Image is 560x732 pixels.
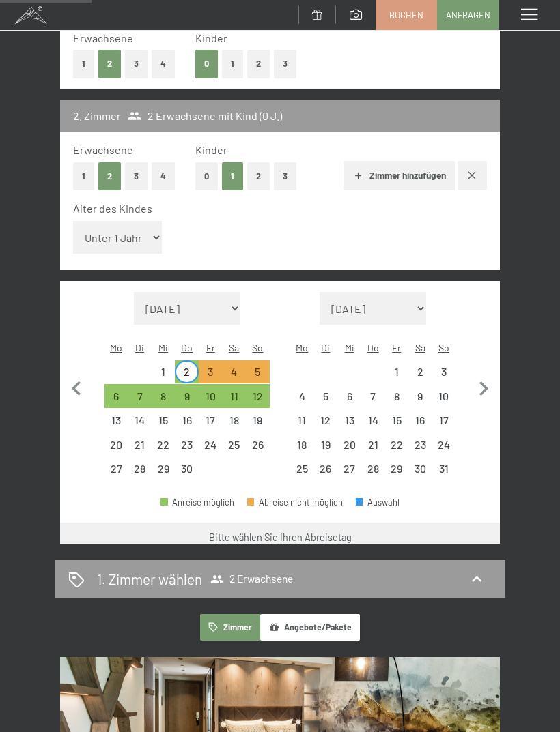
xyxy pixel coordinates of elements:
[153,463,174,484] div: 29
[290,433,314,456] div: Mon May 18 2026
[247,391,268,412] div: 12
[125,50,148,78] button: 3
[408,360,432,384] div: Abreise nicht möglich
[408,433,432,456] div: Sat May 23 2026
[408,457,432,481] div: Abreise nicht möglich
[125,162,148,190] button: 3
[129,391,150,412] div: 7
[153,391,174,412] div: 8
[246,433,270,456] div: Abreise nicht möglich
[223,433,247,456] div: Sat Apr 25 2026
[175,433,199,456] div: Abreise nicht möglich
[195,50,218,78] button: 0
[361,433,385,456] div: Thu May 21 2026
[408,409,432,433] div: Abreise nicht möglich
[199,384,223,408] div: Fri Apr 10 2026
[384,360,408,384] div: Abreise nicht möglich
[152,162,175,190] button: 4
[376,1,436,29] a: Buchen
[345,342,354,353] abbr: Mittwoch
[432,384,456,408] div: Sun May 10 2026
[337,457,361,481] div: Abreise nicht möglich
[247,50,270,78] button: 2
[438,1,498,29] a: Anfragen
[129,439,150,460] div: 21
[200,366,221,387] div: 3
[290,457,314,481] div: Mon May 25 2026
[434,415,455,436] div: 17
[247,162,270,190] button: 2
[104,409,128,433] div: Abreise nicht möglich
[152,384,176,408] div: Abreise möglich
[408,409,432,433] div: Sat May 16 2026
[290,433,314,456] div: Abreise nicht möglich
[339,439,360,460] div: 20
[128,457,152,481] div: Tue Apr 28 2026
[128,433,152,456] div: Abreise nicht möglich
[339,463,360,484] div: 27
[152,409,176,433] div: Wed Apr 15 2026
[175,384,199,408] div: Thu Apr 09 2026
[199,384,223,408] div: Abreise möglich
[292,439,313,460] div: 18
[73,108,121,123] h3: 2. Zimmer
[392,342,401,353] abbr: Freitag
[408,457,432,481] div: Sat May 30 2026
[410,439,431,460] div: 23
[199,360,223,384] div: Fri Apr 03 2026
[200,614,260,641] button: Zimmer
[458,161,487,190] button: Zimmer entfernen
[152,409,176,433] div: Abreise nicht möglich
[152,457,176,481] div: Wed Apr 29 2026
[384,384,408,408] div: Fri May 08 2026
[384,360,408,384] div: Fri May 01 2026
[246,360,270,384] div: Sun Apr 05 2026
[200,439,221,460] div: 24
[175,384,199,408] div: Abreise möglich
[195,162,218,190] button: 0
[224,439,245,460] div: 25
[434,366,455,387] div: 3
[128,384,152,408] div: Abreise möglich
[104,384,128,408] div: Abreise möglich
[337,457,361,481] div: Wed May 27 2026
[153,366,174,387] div: 1
[361,457,385,481] div: Abreise nicht möglich
[363,391,384,412] div: 7
[222,50,243,78] button: 1
[246,409,270,433] div: Sun Apr 19 2026
[432,433,456,456] div: Abreise nicht möglich
[223,384,247,408] div: Abreise möglich
[135,342,144,353] abbr: Dienstag
[386,463,407,484] div: 29
[384,433,408,456] div: Fri May 22 2026
[224,415,245,436] div: 18
[432,360,456,384] div: Abreise nicht möglich
[152,360,176,384] div: Abreise nicht möglich
[199,433,223,456] div: Abreise nicht möglich
[292,415,313,436] div: 11
[321,342,330,353] abbr: Dienstag
[175,457,199,481] div: Thu Apr 30 2026
[152,50,175,78] button: 4
[337,433,361,456] div: Wed May 20 2026
[73,162,94,190] button: 1
[337,384,361,408] div: Abreise nicht möglich
[432,457,456,481] div: Abreise nicht möglich
[363,439,384,460] div: 21
[438,342,449,353] abbr: Sonntag
[200,391,221,412] div: 10
[356,498,400,507] div: Auswahl
[314,409,338,433] div: Abreise nicht möglich
[384,457,408,481] div: Abreise nicht möglich
[181,342,193,353] abbr: Donnerstag
[361,409,385,433] div: Abreise nicht möglich
[408,384,432,408] div: Abreise nicht möglich
[386,439,407,460] div: 22
[176,463,197,484] div: 30
[434,391,455,412] div: 10
[128,409,152,433] div: Tue Apr 14 2026
[434,439,455,460] div: 24
[247,498,343,507] div: Abreise nicht möglich
[408,360,432,384] div: Sat May 02 2026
